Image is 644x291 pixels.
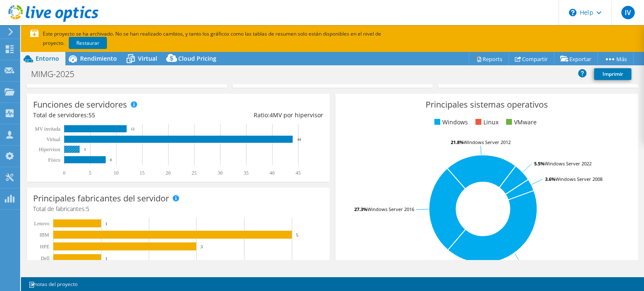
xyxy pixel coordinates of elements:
[178,111,323,120] div: Ratio: MV por hipervisor
[39,232,49,238] text: IBM
[34,221,49,227] text: Lenovo
[192,170,197,176] text: 25
[270,170,275,176] text: 40
[33,204,323,214] h4: Total de fabricantes:
[30,29,441,48] p: Este proyecto se ha archivado. No se han realizado cambios, y tanto los gráficos como las tablas ...
[545,160,592,167] tspan: Windows Server 2022
[140,170,145,176] text: 15
[40,244,49,250] text: HPE
[367,206,414,212] tspan: Windows Server 2016
[110,158,112,162] text: 8
[89,170,91,176] text: 5
[509,52,554,65] a: Compartir
[63,170,65,176] text: 0
[84,147,86,152] text: 3
[556,176,602,182] tspan: Windows Server 2008
[504,118,537,127] li: VMware
[33,100,127,109] h3: Funciones de servidores
[131,127,135,131] text: 12
[105,221,108,226] text: 1
[200,244,203,249] text: 3
[545,176,556,182] tspan: 3.6%
[297,137,301,142] text: 44
[39,147,60,152] text: Hipervisor
[244,170,249,176] text: 35
[554,52,598,65] a: Exportar
[354,206,367,212] tspan: 27.3%
[41,255,49,261] text: Dell
[88,111,95,119] span: 55
[35,126,60,132] text: MV invitada
[534,160,545,167] tspan: 5.5%
[86,205,89,213] span: 5
[105,256,108,261] text: 1
[48,157,60,163] tspan: Físico
[451,139,464,145] tspan: 21.8%
[138,54,157,62] span: Virtual
[469,52,509,65] a: Reports
[597,52,634,65] a: Más
[178,54,216,62] span: Cloud Pricing
[33,111,178,120] div: Total de servidores:
[594,68,631,80] a: Imprimir
[270,111,273,119] span: 4
[36,54,59,62] span: Entorno
[23,279,83,289] a: notas del proyecto
[296,170,301,176] text: 45
[33,194,169,203] h3: Principales fabricantes del servidor
[27,70,87,79] h1: MIMG-2025
[432,118,468,127] li: Windows
[47,136,61,142] text: Virtual
[69,37,107,49] a: Restaurar
[473,118,499,127] li: Linux
[218,170,223,176] text: 30
[296,232,299,237] text: 5
[114,170,119,176] text: 10
[342,100,632,109] h3: Principales sistemas operativos
[569,9,576,16] svg: \n
[80,54,117,62] span: Rendimiento
[166,170,171,176] text: 20
[621,6,635,19] span: IV
[464,139,511,145] tspan: Windows Server 2012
